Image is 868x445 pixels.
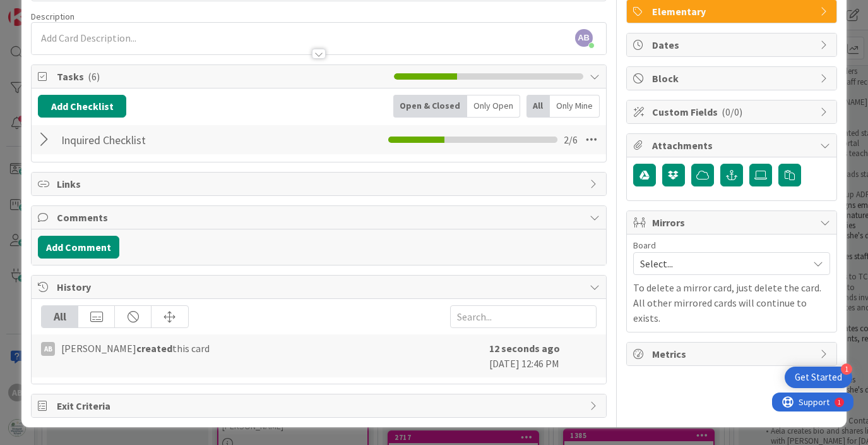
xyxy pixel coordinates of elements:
span: AB [575,29,593,47]
input: Add Checklist... [57,128,295,151]
span: Block [652,71,814,86]
span: Support [27,2,57,17]
div: Get Started [795,371,842,384]
div: 1 [66,5,69,15]
span: ( 6 ) [88,70,100,83]
span: ( 0/0 ) [722,106,742,118]
div: Only Mine [550,95,600,118]
span: Description [31,11,74,22]
span: Elementary [652,4,814,19]
span: [PERSON_NAME] this card [61,341,210,356]
b: 12 seconds ago [489,342,560,355]
div: All [42,306,78,327]
div: Open Get Started checklist, remaining modules: 1 [785,367,852,388]
span: Attachments [652,138,814,153]
span: History [57,279,583,295]
span: Links [57,176,583,192]
span: Comments [57,210,583,225]
button: Add Checklist [38,95,126,118]
b: created [136,342,172,355]
div: Open & Closed [393,95,467,118]
div: All [526,95,550,118]
span: Exit Criteria [57,398,583,413]
button: Add Comment [38,236,119,259]
div: Only Open [467,95,520,118]
span: Select... [640,255,802,272]
div: 1 [841,363,852,375]
span: Dates [652,37,814,52]
span: Tasks [57,69,387,84]
span: Metrics [652,346,814,362]
span: 2 / 6 [564,132,578,147]
div: AB [41,342,55,356]
input: Search... [450,305,597,328]
span: Mirrors [652,215,814,230]
span: Custom Fields [652,104,814,119]
span: Board [633,241,656,250]
div: [DATE] 12:46 PM [489,341,597,371]
p: To delete a mirror card, just delete the card. All other mirrored cards will continue to exists. [633,280,830,326]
